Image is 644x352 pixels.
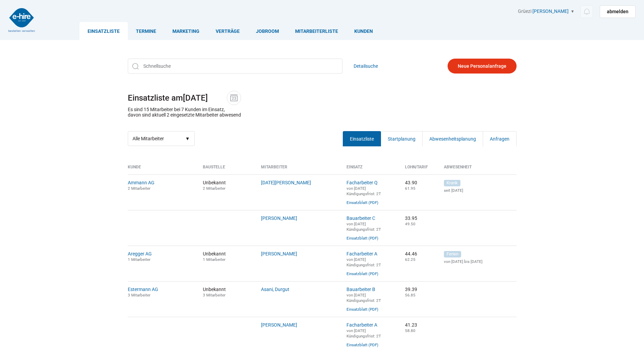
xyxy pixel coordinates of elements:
a: Facharbeiter Q [347,180,378,185]
div: Grüezi [518,8,636,18]
th: Abwesenheit [439,165,517,174]
span: Ferien [444,251,461,257]
small: 2 Mitarbeiter [203,186,225,191]
input: Schnellsuche [128,59,342,74]
th: Einsatz [341,165,400,174]
small: 1 Mitarbeiter [203,257,225,262]
span: Krank [444,180,460,186]
small: seit [DATE] [444,188,517,193]
small: von [DATE] Kündigungsfrist: 2T [347,222,381,232]
a: [PERSON_NAME] [261,251,297,256]
a: Facharbeiter A [347,322,377,328]
small: 1 Mitarbeiter [128,257,150,262]
img: icon-notification.svg [582,7,591,16]
a: Ammann AG [128,180,154,185]
a: Jobroom [248,22,287,40]
small: 56.85 [405,293,415,297]
small: 3 Mitarbeiter [128,293,150,297]
small: von [DATE] Kündigungsfrist: 2T [347,293,381,303]
small: 61.95 [405,186,415,191]
th: Mitarbeiter [256,165,341,174]
small: 62.25 [405,257,415,262]
a: Neue Personalanfrage [448,59,517,74]
a: Termine [128,22,164,40]
p: Es sind 15 Mitarbeiter bei 7 Kunden im Einsatz, davon sind aktuell 2 eingesetzte Mitarbeiter abwe... [128,107,241,118]
a: Startplanung [381,131,423,146]
a: Einsatzliste [79,22,128,40]
a: Marketing [164,22,208,40]
a: Asani, Durgut [261,287,289,292]
a: Abwesenheitsplanung [422,131,483,146]
a: [PERSON_NAME] [261,322,297,328]
a: Einsatzblatt (PDF) [347,271,378,276]
nobr: 44.46 [405,251,417,256]
nobr: 33.95 [405,215,417,221]
small: 3 Mitarbeiter [203,293,225,297]
img: icon-date.svg [229,93,239,103]
a: Facharbeiter A [347,251,377,256]
a: [DATE][PERSON_NAME] [261,180,311,185]
a: abmelden [600,5,636,18]
a: [PERSON_NAME] [261,215,297,221]
a: Einsatzblatt (PDF) [347,307,378,312]
a: Aregger AG [128,251,152,256]
small: 58.80 [405,328,415,333]
span: Unbekannt [203,180,251,191]
small: 2 Mitarbeiter [128,186,150,191]
a: Einsatzblatt (PDF) [347,236,378,241]
a: Mitarbeiterliste [287,22,346,40]
a: Einsatzliste [343,131,381,146]
nobr: 39.39 [405,287,417,292]
a: Bauarbeiter B [347,287,375,292]
a: Verträge [208,22,248,40]
span: Unbekannt [203,251,251,262]
th: Lohn/Tarif [400,165,439,174]
th: Kunde [128,165,198,174]
small: von [DATE] Kündigungsfrist: 2T [347,257,381,267]
th: Baustelle [198,165,256,174]
span: Unbekannt [203,287,251,297]
a: Estermann AG [128,287,158,292]
a: Kunden [346,22,381,40]
small: 49.50 [405,222,415,226]
a: Einsatzblatt (PDF) [347,343,378,347]
a: [PERSON_NAME] [532,8,569,14]
nobr: 41.23 [405,322,417,328]
small: von [DATE] bis [DATE] [444,259,517,264]
a: Einsatzblatt (PDF) [347,200,378,205]
a: Detailsuche [354,59,378,74]
nobr: 43.90 [405,180,417,185]
h1: Einsatzliste am [128,91,517,105]
small: von [DATE] Kündigungsfrist: 2T [347,328,381,338]
a: Bauarbeiter C [347,215,375,221]
small: von [DATE] Kündigungsfrist: 2T [347,186,381,196]
a: Anfragen [483,131,517,146]
img: logo2.png [8,8,35,32]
